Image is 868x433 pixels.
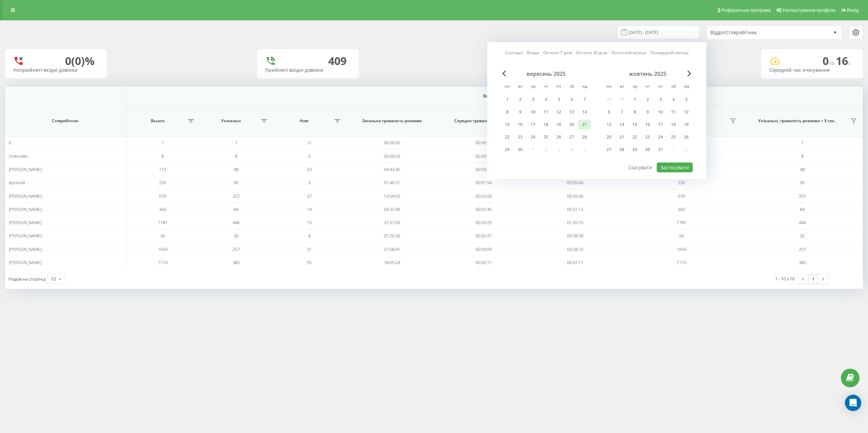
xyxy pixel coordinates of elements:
span: [PERSON_NAME] [9,259,42,265]
div: Середній час очікування [769,67,855,73]
span: 1110 [677,259,686,265]
div: пт 12 вер 2025 р. [552,107,565,117]
abbr: понеділок [604,82,614,92]
div: 7 [580,95,589,104]
span: 207 [799,193,806,199]
span: 226 [159,179,166,186]
div: 8 [630,108,639,116]
div: вт 2 вер 2025 р. [514,94,527,105]
abbr: четвер [643,82,653,92]
td: 09:32:49 [346,203,437,216]
div: 27 [567,133,576,142]
div: 12 [682,108,691,116]
div: 26 [682,133,691,142]
div: пт 24 жовт 2025 р. [654,132,667,142]
span: 1659 [677,246,686,252]
span: Нові [276,118,332,124]
span: Унікальні [203,118,259,124]
div: сб 11 жовт 2025 р. [667,107,680,117]
div: ср 29 жовт 2025 р. [628,145,641,155]
div: 19 [554,120,563,129]
div: 16 [643,120,652,129]
div: 27 [605,145,613,154]
div: 3 [656,95,665,104]
div: 24 [529,133,537,142]
div: 6 [605,108,613,116]
span: 1659 [158,246,167,252]
div: пт 17 жовт 2025 р. [654,120,667,130]
td: 00:02:47 [438,229,529,242]
a: Останні 30 днів [576,49,607,56]
div: сб 20 вер 2025 р. [565,120,578,130]
div: пт 26 вер 2025 р. [552,132,565,142]
td: 00:55:56 [529,189,621,202]
div: 19 [682,120,691,129]
div: ср 10 вер 2025 р. [527,107,539,117]
div: нд 26 жовт 2025 р. [680,132,693,142]
div: вт 7 жовт 2025 р. [615,107,628,117]
td: 00:58:10 [529,243,621,256]
span: 1781 [677,219,686,225]
div: нд 14 вер 2025 р. [578,107,591,117]
div: 16 [516,120,525,129]
span: [PERSON_NAME] [9,206,42,212]
div: 1 [503,95,512,104]
div: чт 18 вер 2025 р. [539,120,552,130]
td: 01:20:15 [529,216,621,229]
td: 01:46:31 [346,176,437,189]
span: Налаштування профілю [783,7,835,13]
div: чт 4 вер 2025 р. [539,94,552,105]
abbr: неділя [579,82,590,92]
td: 00:00:03 [346,149,437,163]
div: 18 [669,120,678,129]
div: вт 28 жовт 2025 р. [615,145,628,155]
span: 257 [233,246,240,252]
td: 37:27:03 [346,216,437,229]
td: 00:05:04 [529,176,621,189]
span: 16 [836,53,851,68]
div: 30 [643,145,652,154]
span: 30 [234,233,238,239]
span: Загальна тривалість розмови [354,118,430,124]
div: вт 23 вер 2025 р. [514,132,527,142]
div: ср 3 вер 2025 р. [527,94,539,105]
abbr: субота [668,82,678,92]
div: пн 13 жовт 2025 р. [603,120,615,130]
div: 11 [669,108,678,116]
div: 4 [541,95,550,104]
span: [PERSON_NAME] [9,166,42,172]
div: 17 [529,120,537,129]
div: 30 [516,145,525,154]
td: 00:03:33 [438,163,529,176]
div: 2 [516,95,525,104]
div: пт 31 жовт 2025 р. [654,145,667,155]
div: 23 [643,133,652,142]
a: Попередній місяць [650,49,689,56]
span: 679 [678,193,685,199]
div: жовтень 2025 [603,70,693,77]
span: 23 [307,166,312,172]
div: сб 25 жовт 2025 р. [667,132,680,142]
div: Open Intercom Messenger [845,395,861,411]
div: 13 [605,120,613,129]
div: нд 28 вер 2025 р. [578,132,591,142]
div: пн 15 вер 2025 р. [501,120,514,130]
div: 2 [643,95,652,104]
div: 11 [541,108,550,116]
span: [PERSON_NAME] [9,246,42,252]
div: 20 [567,120,576,129]
span: Всі дзвінки [166,93,823,99]
span: 173 [159,166,166,172]
span: Рядків на сторінці [8,276,46,282]
td: 00:47:11 [529,256,621,269]
div: пт 3 жовт 2025 р. [654,94,667,105]
div: 14 [617,120,626,129]
div: 31 [656,145,665,154]
div: пт 10 жовт 2025 р. [654,107,667,117]
span: 84 [800,206,805,212]
div: 21 [617,133,626,142]
div: 8 [503,108,512,116]
div: 5 [554,95,563,104]
div: 15 [630,120,639,129]
span: [PERSON_NAME] [9,233,42,239]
